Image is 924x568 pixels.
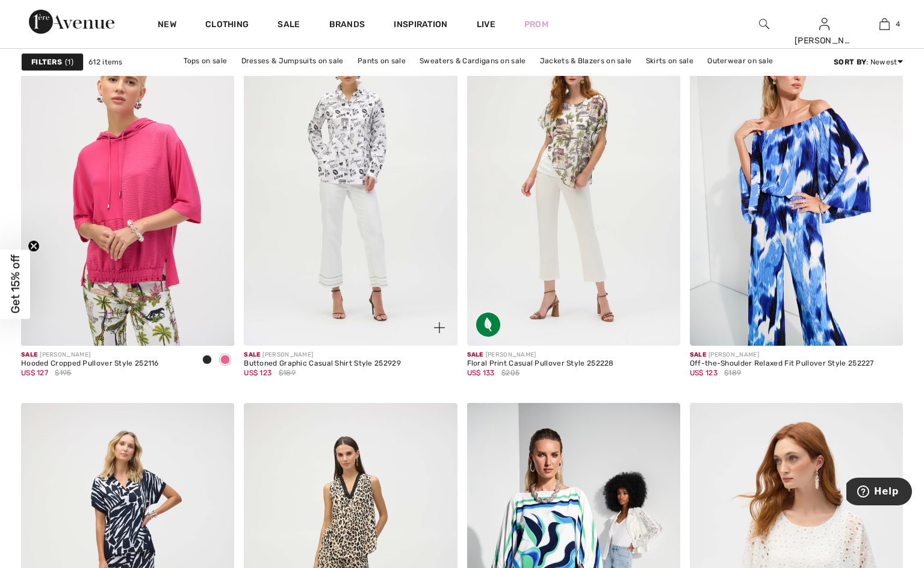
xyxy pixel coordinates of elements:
img: My Info [819,17,829,31]
span: US$ 123 [690,369,718,377]
a: Pants on sale [352,53,412,69]
div: Geranium [216,351,234,370]
strong: Filters [31,57,62,67]
a: Live [477,18,495,31]
div: Off-the-Shoulder Relaxed Fit Pullover Style 252227 [690,360,874,368]
span: Sale [244,351,260,358]
a: Sale [278,19,300,32]
div: [PERSON_NAME] [690,351,874,360]
a: Sign In [819,18,829,30]
strong: Sort By [834,58,866,66]
a: Prom [524,18,548,31]
a: Clothing [205,19,249,32]
a: Buttoned Graphic Casual Shirt Style 252929. White/Black [244,25,457,345]
div: [PERSON_NAME] [21,351,159,360]
img: search the website [759,17,769,31]
div: : Newest [834,57,903,67]
a: Dresses & Jumpsuits on sale [235,53,350,69]
div: [PERSON_NAME] [467,351,614,360]
img: Sustainable Fabric [476,313,500,337]
span: 4 [896,19,900,30]
span: 1 [65,57,73,67]
div: Hooded Cropped Pullover Style 252116 [21,360,159,368]
div: Buttoned Graphic Casual Shirt Style 252929 [244,360,401,368]
span: $195 [55,367,71,378]
img: Off-the-Shoulder Relaxed Fit Pullover Style 252227. Blue/vanilla [690,25,903,345]
a: Brands [329,19,365,32]
a: Outerwear on sale [701,53,779,69]
a: Tops on sale [178,53,234,69]
div: Floral Print Casual Pullover Style 252228 [467,360,614,368]
span: US$ 123 [244,369,271,377]
span: $189 [279,367,296,378]
a: Sweaters & Cardigans on sale [414,53,532,69]
div: [PERSON_NAME] [244,351,401,360]
span: Inspiration [394,19,447,32]
span: Get 15% off [8,255,22,314]
img: 1ère Avenue [29,10,114,34]
span: Sale [467,351,483,358]
button: Close teaser [28,240,40,252]
span: Sale [21,351,37,358]
img: plus_v2.svg [434,322,445,333]
a: Skirts on sale [640,53,699,69]
a: 4 [855,17,914,31]
a: New [158,19,176,32]
span: $205 [501,367,519,378]
img: Hooded Cropped Pullover Style 252116. Black [21,25,234,345]
div: Black [198,351,216,370]
img: My Bag [879,17,890,31]
span: US$ 127 [21,369,48,377]
span: 612 items [88,57,123,67]
iframe: Opens a widget where you can find more information [846,478,912,508]
span: $189 [724,367,741,378]
span: Sale [690,351,706,358]
div: [PERSON_NAME] [795,34,854,47]
span: US$ 133 [467,369,495,377]
a: Jackets & Blazers on sale [534,53,638,69]
img: Floral Print Casual Pullover Style 252228. Vanilla/Multi [467,25,680,345]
